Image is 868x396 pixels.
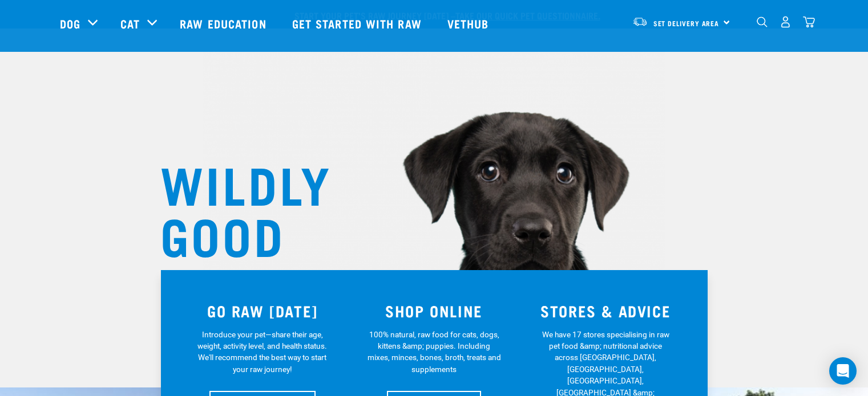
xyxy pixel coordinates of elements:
img: van-moving.png [632,17,648,27]
h1: WILDLY GOOD NUTRITION [160,157,389,311]
h3: GO RAW [DATE] [184,302,342,320]
span: Set Delivery Area [653,21,720,25]
a: Raw Education [168,1,280,46]
a: Cat [120,15,140,32]
img: user.png [780,16,792,28]
div: Open Intercom Messenger [829,357,857,385]
h3: STORES & ADVICE [527,302,685,320]
img: home-icon@2x.png [803,16,815,28]
img: home-icon-1@2x.png [757,17,768,27]
a: Get started with Raw [281,1,436,46]
a: Dog [60,15,80,32]
a: Vethub [436,1,503,46]
h3: SHOP ONLINE [355,302,513,320]
p: 100% natural, raw food for cats, dogs, kittens &amp; puppies. Including mixes, minces, bones, bro... [367,329,501,375]
p: Introduce your pet—share their age, weight, activity level, and health status. We'll recommend th... [195,329,329,375]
